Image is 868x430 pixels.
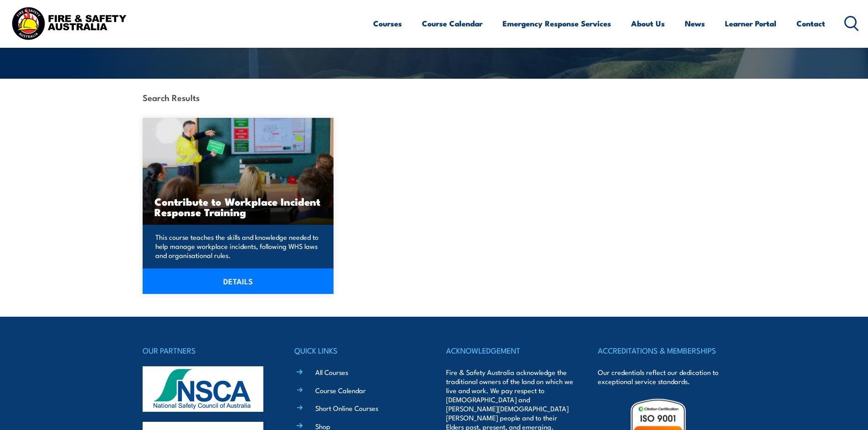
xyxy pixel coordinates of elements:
[315,403,378,413] a: Short Online Courses
[154,196,322,217] h3: Contribute to Workplace Incident Response Training
[796,11,825,35] a: Contact
[155,233,318,260] p: This course teaches the skills and knowledge needed to help manage workplace incidents, following...
[598,368,725,386] p: Our credentials reflect our dedication to exceptional service standards.
[294,344,422,357] h4: QUICK LINKS
[685,11,705,35] a: News
[631,11,665,35] a: About Us
[598,344,725,357] h4: ACCREDITATIONS & MEMBERSHIPS
[422,11,483,35] a: Course Calendar
[315,385,366,395] a: Course Calendar
[725,11,776,35] a: Learner Portal
[143,268,334,294] a: DETAILS
[446,344,574,357] h4: ACKNOWLEDGEMENT
[143,91,200,103] strong: Search Results
[143,118,334,225] a: Contribute to Workplace Incident Response Training
[143,366,263,412] img: nsca-logo-footer
[315,367,348,377] a: All Courses
[373,11,402,35] a: Courses
[143,118,334,225] img: Contribute to Workplace Incident Response TRAINING (1)
[503,11,611,35] a: Emergency Response Services
[143,344,270,357] h4: OUR PARTNERS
